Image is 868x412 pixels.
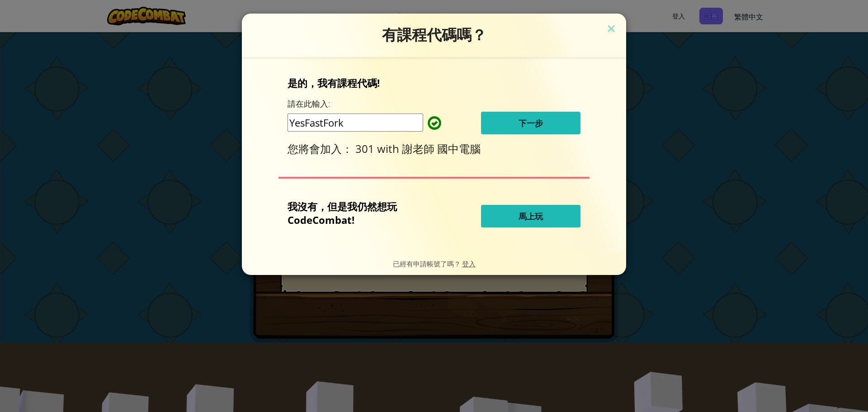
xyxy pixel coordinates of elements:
[393,259,462,268] span: 已經有申請帳號了嗎？
[481,112,580,134] button: 下一步
[402,141,481,156] span: 謝老師 國中電腦
[605,23,617,36] img: close icon
[355,141,377,156] span: 301
[288,98,330,109] label: 請在此輸入:
[288,199,436,227] p: 我沒有，但是我仍然想玩 CodeCombat!
[481,205,580,227] button: 馬上玩
[462,259,476,268] a: 登入
[288,141,355,156] span: 您將會加入：
[288,76,580,90] p: 是的，我有課程代碼!
[519,211,543,222] span: 馬上玩
[377,141,402,156] span: with
[519,118,543,128] span: 下一步
[382,26,486,44] span: 有課程代碼嗎？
